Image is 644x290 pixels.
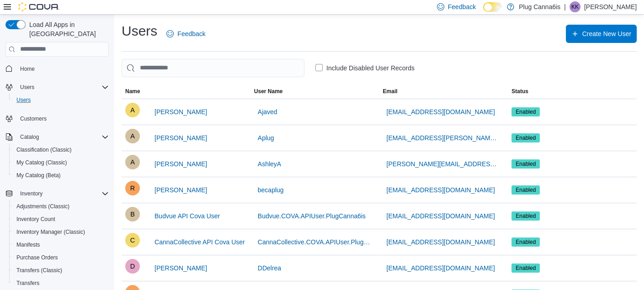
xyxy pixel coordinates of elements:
button: CannaCollective.COVA.APIUser.PlugCanna6is [254,233,376,251]
span: Enabled [516,186,536,194]
button: Purchase Orders [9,251,112,264]
button: Classification (Classic) [9,143,112,156]
button: [PERSON_NAME] [151,259,211,277]
span: Enabled [516,108,536,116]
span: Feedback [448,2,476,11]
span: Dark Mode [483,12,484,12]
span: A [130,103,135,117]
span: Users [16,82,109,93]
button: Aplug [254,129,278,147]
button: My Catalog (Classic) [9,156,112,169]
span: Budvue API Cova User [154,211,220,221]
div: Ketan Khetpal [569,1,580,12]
span: Ajaved [258,107,277,116]
button: [EMAIL_ADDRESS][DOMAIN_NAME] [383,181,499,199]
input: Dark Mode [483,2,502,12]
label: Include Disabled User Records [315,63,415,74]
span: Adjustments (Classic) [16,203,69,210]
div: Amaris [125,129,140,143]
span: Enabled [511,133,540,142]
button: Budvue.COVA.APIUser.PlugCanna6is [254,207,369,225]
div: CannaCollective [125,233,140,248]
span: Catalog [16,132,109,142]
a: Users [13,95,34,105]
span: Transfers [13,278,109,289]
span: Enabled [516,264,536,272]
p: Plug Canna6is [519,1,560,12]
span: User Name [254,88,283,95]
div: Ashley [125,155,140,169]
span: Transfers [16,279,39,287]
span: DDelrea [258,264,281,273]
button: Users [16,82,38,93]
span: Feedback [177,29,205,38]
div: Aniqa [125,103,140,117]
span: becaplug [258,185,284,195]
span: B [130,207,135,221]
span: KK [571,1,579,12]
button: Manifests [9,238,112,251]
span: Inventory [16,188,109,199]
div: Rebecca [125,181,140,195]
a: Purchase Orders [13,252,62,263]
span: A [130,129,135,143]
span: [PERSON_NAME] [154,264,207,273]
a: Transfers [13,278,43,289]
button: Users [2,81,112,94]
span: Inventory [20,190,43,197]
button: Create New User [566,25,637,43]
span: CannaCollective.COVA.APIUser.PlugCanna6is [258,237,372,247]
span: Home [16,63,109,74]
span: Customers [20,115,47,122]
div: Budvue [125,207,140,221]
div: Dean [125,259,140,274]
span: Inventory Count [13,214,109,225]
span: Catalog [20,133,39,141]
span: [PERSON_NAME][EMAIL_ADDRESS][DOMAIN_NAME] [387,159,501,169]
button: DDelrea [254,259,285,277]
span: Enabled [516,134,536,142]
button: Adjustments (Classic) [9,200,112,213]
span: Home [20,65,35,73]
span: Enabled [511,211,540,221]
span: Enabled [511,264,540,273]
button: Ajaved [254,103,281,121]
span: A [130,155,135,169]
span: Users [13,95,109,105]
span: [PERSON_NAME] [154,107,207,116]
span: Customers [16,113,109,124]
button: CannaCollective API Cova User [151,233,249,251]
button: [EMAIL_ADDRESS][DOMAIN_NAME] [383,207,499,225]
button: Inventory Count [9,213,112,226]
button: Inventory [16,188,46,199]
button: [EMAIL_ADDRESS][DOMAIN_NAME] [383,233,499,251]
a: My Catalog (Classic) [13,157,71,168]
span: [EMAIL_ADDRESS][DOMAIN_NAME] [387,185,495,195]
a: Customers [16,113,50,124]
span: Purchase Orders [13,252,109,263]
span: My Catalog (Classic) [16,159,67,166]
span: R [130,181,135,195]
span: Enabled [516,160,536,168]
span: Name [125,88,140,95]
span: [EMAIL_ADDRESS][DOMAIN_NAME] [387,264,495,273]
a: Inventory Count [13,214,59,225]
span: My Catalog (Classic) [13,157,109,168]
a: Classification (Classic) [13,144,75,155]
button: [PERSON_NAME] [151,103,211,121]
img: Cova [18,2,59,11]
span: Create New User [582,29,631,38]
span: Purchase Orders [16,254,58,261]
button: [PERSON_NAME][EMAIL_ADDRESS][DOMAIN_NAME] [383,155,505,173]
button: [EMAIL_ADDRESS][DOMAIN_NAME] [383,103,499,121]
button: Inventory Manager (Classic) [9,226,112,238]
span: [PERSON_NAME] [154,133,207,142]
button: Home [2,62,112,75]
button: Transfers (Classic) [9,264,112,277]
span: [EMAIL_ADDRESS][PERSON_NAME][DOMAIN_NAME] [387,133,501,142]
span: Inventory Manager (Classic) [13,227,109,237]
button: [PERSON_NAME] [151,181,211,199]
button: becaplug [254,181,287,199]
button: AshleyA [254,155,285,173]
button: [PERSON_NAME] [151,129,211,147]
